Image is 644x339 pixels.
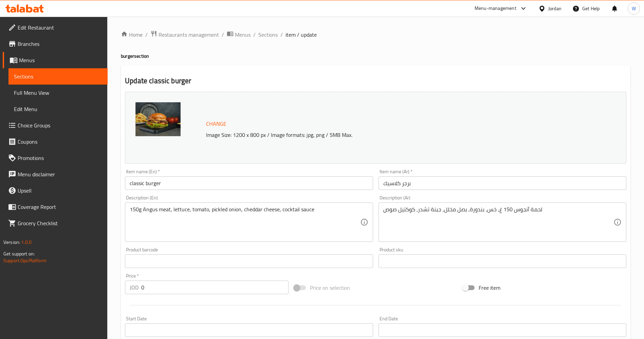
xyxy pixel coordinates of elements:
[379,254,626,268] input: Please enter product sku
[203,117,229,131] button: Change
[125,76,626,86] h2: Update classic burger
[121,31,143,39] a: Home
[258,31,278,39] a: Sections
[125,254,373,268] input: Please enter product barcode
[8,101,108,117] a: Edit Menu
[3,256,47,265] a: Support.OpsPlatform
[14,72,102,81] span: Sections
[379,176,626,190] input: Enter name Ar
[8,85,108,101] a: Full Menu View
[3,36,108,52] a: Branches
[3,199,108,215] a: Coverage Report
[14,105,102,113] span: Edit Menu
[21,238,32,247] span: 1.0.0
[8,68,108,85] a: Sections
[3,215,108,231] a: Grocery Checklist
[121,53,630,59] h4: burger section
[310,284,350,292] span: Price on selection
[19,56,102,64] span: Menus
[3,133,108,150] a: Coupons
[3,238,20,247] span: Version:
[130,283,139,291] p: JOD
[18,121,102,129] span: Choice Groups
[253,31,256,39] li: /
[18,40,102,48] span: Branches
[18,219,102,227] span: Grocery Checklist
[130,206,360,238] textarea: 150g Angus meat, lettuce, tomato, pickled onion, cheddar cheese, cocktail sauce
[548,5,562,12] div: Jordan
[135,102,181,136] img: mmw_638665835300976912
[121,30,630,39] nav: breadcrumb
[18,154,102,162] span: Promotions
[3,166,108,182] a: Menu disclaimer
[206,119,226,129] span: Change
[141,281,289,294] input: Please enter price
[18,138,102,146] span: Coupons
[3,150,108,166] a: Promotions
[3,19,108,36] a: Edit Restaurant
[3,117,108,133] a: Choice Groups
[475,4,516,13] div: Menu-management
[3,52,108,68] a: Menus
[150,30,219,39] a: Restaurants management
[14,89,102,97] span: Full Menu View
[222,31,224,39] li: /
[18,170,102,178] span: Menu disclaimer
[479,284,500,292] span: Free item
[227,30,251,39] a: Menus
[632,5,636,12] span: W
[383,206,613,238] textarea: لحمة آنجوس 150 غ, خس, بندورة, بصل مخلل, جبنة تشدر, كوكتيل صوص
[159,31,219,39] span: Restaurants management
[203,131,564,139] p: Image Size: 1200 x 800 px / Image formats: jpg, png / 5MB Max.
[235,31,251,39] span: Menus
[18,203,102,211] span: Coverage Report
[18,23,102,32] span: Edit Restaurant
[125,176,373,190] input: Enter name En
[18,186,102,195] span: Upsell
[3,182,108,199] a: Upsell
[145,31,148,39] li: /
[286,31,317,39] span: item / update
[3,249,35,258] span: Get support on:
[280,31,283,39] li: /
